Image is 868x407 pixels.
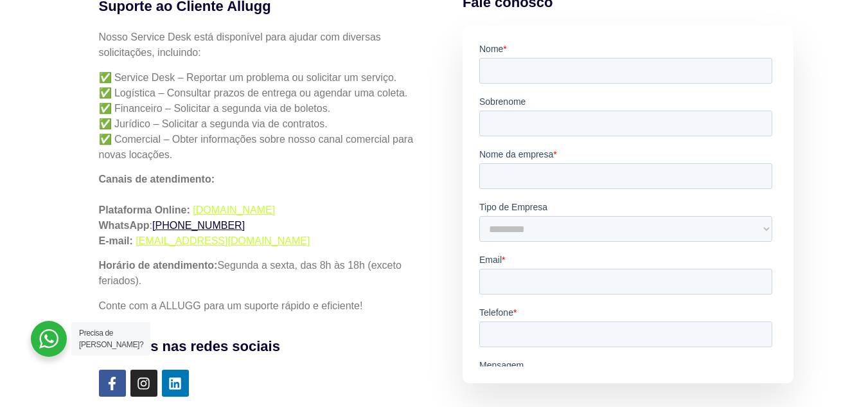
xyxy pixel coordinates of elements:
p: Segunda a sexta, das 8h às 18h (exceto feriados). [99,258,425,289]
a: [EMAIL_ADDRESS][DOMAIN_NAME] [136,235,310,246]
a: [PHONE_NUMBER] [152,220,245,231]
strong: Horário de atendimento: [99,260,218,271]
div: Widget de chat [804,345,868,407]
p: : [99,172,425,249]
p: ✅ Service Desk – Reportar um problema ou solicitar um serviço. ✅ Logística – Consultar prazos de ... [99,70,425,163]
p: Conte com a ALLUGG para um suporte rápido e eficiente! [99,298,425,314]
a: [DOMAIN_NAME] [193,204,275,215]
strong: WhatsApp [99,220,150,231]
iframe: Chat Widget [804,345,868,407]
strong: Canais de atendimento: [99,174,215,185]
span: Precisa de [PERSON_NAME]? [79,329,143,349]
strong: Plataforma Online: [99,204,190,215]
iframe: Form 0 [479,42,777,366]
h4: Siga-nos nas redes sociais [99,336,425,357]
strong: E-mail: [99,235,133,246]
p: Nosso Service Desk está disponível para ajudar com diversas solicitações, incluindo: [99,30,425,60]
